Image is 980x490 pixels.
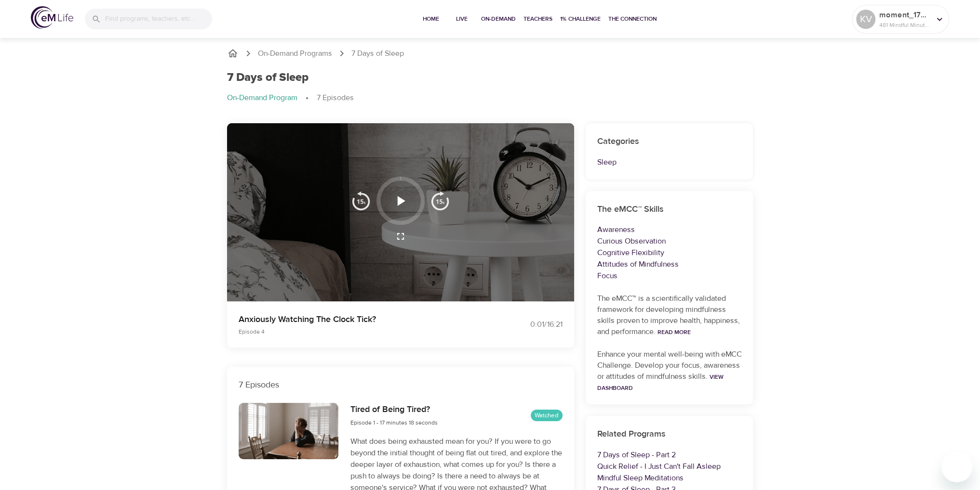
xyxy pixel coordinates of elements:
[317,92,354,103] p: 7 Episodes
[597,135,742,149] h6: Categories
[31,6,73,29] img: logo
[941,451,972,482] iframe: Button to launch messaging window
[597,224,742,235] p: Awareness
[227,71,309,85] h1: 7 Days of Sleep
[597,156,742,168] p: Sleep
[560,14,601,24] span: 1% Challenge
[481,14,516,24] span: On-Demand
[597,203,742,217] h6: The eMCC™ Skills
[879,21,930,29] p: 481 Mindful Minutes
[597,373,724,392] a: View Dashboard
[351,191,371,210] img: 15s_prev.svg
[239,378,563,391] p: 7 Episodes
[490,319,563,330] div: 0:01 / 16:21
[258,48,332,59] a: On-Demand Programs
[351,48,404,59] p: 7 Days of Sleep
[531,411,563,420] span: Watched
[856,10,875,29] div: KV
[350,403,437,417] h6: Tired of Being Tired?
[450,14,473,24] span: Live
[597,349,742,393] p: Enhance your mental well-being with eMCC Challenge. Develop your focus, awareness or attitudes of...
[227,92,297,103] p: On-Demand Program
[524,14,552,24] span: Teachers
[227,92,753,104] nav: breadcrumb
[239,327,479,336] p: Episode 4
[350,419,437,426] span: Episode 1 - 17 minutes 18 seconds
[597,450,676,460] a: 7 Days of Sleep - Part 2
[597,293,742,337] p: The eMCC™ is a scientifically validated framework for developing mindfulness skills proven to imp...
[105,9,212,29] input: Find programs, teachers, etc...
[239,313,479,326] p: Anxiously Watching The Clock Tick?
[597,235,742,247] p: Curious Observation
[658,328,691,336] a: Read More
[419,14,443,24] span: Home
[597,473,684,483] a: Mindful Sleep Meditations
[597,270,742,282] p: Focus
[597,258,742,270] p: Attitudes of Mindfulness
[597,247,742,258] p: Cognitive Flexibility
[430,191,450,210] img: 15s_next.svg
[597,462,721,471] a: Quick Relief - I Just Can't Fall Asleep
[608,14,657,24] span: The Connection
[597,427,742,441] h6: Related Programs
[879,9,930,21] p: moment_1755283842
[227,48,753,59] nav: breadcrumb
